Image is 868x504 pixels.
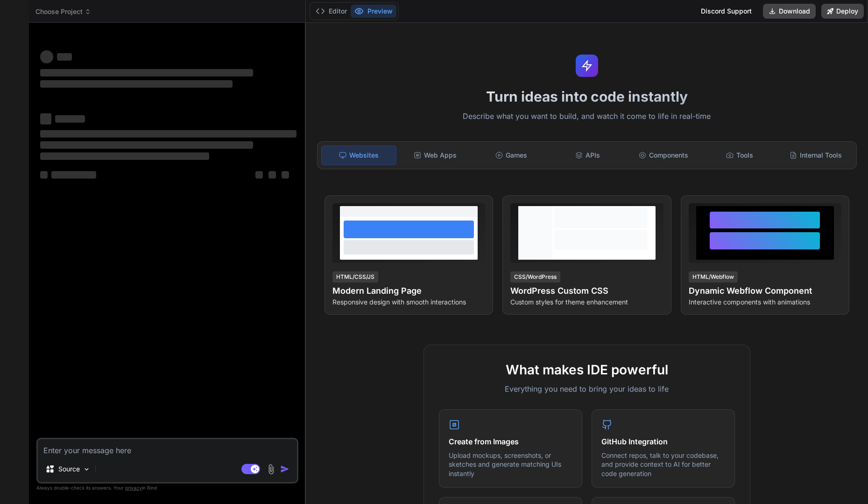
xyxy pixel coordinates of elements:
span: ‌ [40,152,209,160]
div: HTML/CSS/JS [332,271,378,283]
div: HTML/Webflow [689,271,738,283]
span: ‌ [40,130,296,138]
span: ‌ [57,53,72,61]
div: APIs [550,145,625,165]
p: Always double-check its answers. Your in Bind [36,483,298,492]
h4: Dynamic Webflow Component [689,284,841,297]
button: Editor [312,5,351,18]
div: CSS/WordPress [510,271,560,283]
p: Responsive design with smooth interactions [332,297,485,307]
h4: GitHub Integration [601,436,725,447]
button: Download [763,4,816,19]
span: ‌ [40,113,51,124]
p: Describe what you want to build, and watch it come to life in real-time [311,110,862,123]
div: Web Apps [398,145,473,165]
p: Interactive components with animations [689,297,841,307]
p: Source [58,464,80,474]
p: Everything you need to bring your ideas to life [439,383,735,394]
div: Discord Support [695,4,757,19]
h4: WordPress Custom CSS [510,284,663,297]
button: Deploy [821,4,864,19]
h1: Turn ideas into code instantly [311,88,862,105]
p: Connect repos, talk to your codebase, and provide context to AI for better code generation [601,451,725,478]
img: icon [280,464,289,474]
span: ‌ [40,80,233,88]
span: ‌ [51,171,96,179]
p: Custom styles for theme enhancement [510,297,663,307]
span: ‌ [40,69,253,76]
div: Games [474,145,549,165]
span: ‌ [268,171,276,179]
span: privacy [125,485,142,490]
span: Choose Project [35,7,91,16]
span: ‌ [40,141,253,149]
span: ‌ [255,171,263,179]
button: Preview [351,5,396,18]
div: Internal Tools [778,145,853,165]
span: ‌ [40,171,48,179]
div: Components [626,145,700,165]
div: Tools [702,145,776,165]
img: attachment [266,464,276,475]
h4: Create from Images [449,436,572,447]
span: ‌ [55,115,85,123]
h4: Modern Landing Page [332,284,485,297]
img: Pick Models [83,465,91,473]
h2: What makes IDE powerful [439,360,735,380]
p: Upload mockups, screenshots, or sketches and generate matching UIs instantly [449,451,572,478]
span: ‌ [282,171,289,179]
div: Websites [321,145,396,165]
span: ‌ [40,50,53,63]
